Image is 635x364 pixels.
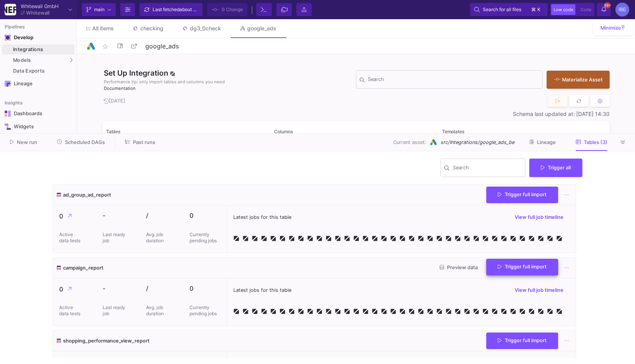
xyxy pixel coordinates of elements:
span: View full job timeline [515,214,564,220]
span: New run [17,139,37,145]
span: Code [580,7,591,12]
button: Trigger full import [486,333,558,349]
span: ad_group_ad_report [63,191,111,199]
button: Past runs [116,136,165,148]
p: / [146,212,177,219]
img: Navigation icon [5,124,11,130]
span: Latest jobs for this table [233,286,291,294]
button: Preview data [434,262,484,274]
p: Active data tests [59,304,82,317]
span: 99+ [604,2,610,8]
p: Avg. job duration [146,304,169,317]
p: 0 [59,212,90,221]
button: Trigger all [529,159,582,177]
p: Avg. job duration [146,232,169,244]
img: Navigation icon [5,81,11,87]
p: - [103,212,134,219]
span: All items [92,25,114,31]
div: checking [140,25,163,31]
div: Set Up Integration [102,68,356,91]
button: main [82,3,116,16]
span: Latest jobs for this table [233,213,291,221]
button: Code [578,4,593,15]
span: Current asset: [393,139,426,146]
span: Trigger full import [498,338,547,343]
img: Tab icon [239,25,246,32]
div: Dashboards [14,111,64,117]
button: Last fetchedabout 1 hour ago [140,3,203,16]
p: Last ready job [103,304,126,317]
span: Scheduled DAGs [65,139,105,145]
a: Documentation [104,86,136,91]
img: icon [56,264,62,271]
div: Data Exports [13,68,73,74]
div: Materialize Asset [554,76,598,83]
a: Navigation iconWidgets [2,121,75,133]
span: src/Integrations/google_ads_be [441,139,514,146]
a: Integrations [2,45,75,55]
span: Tables [106,129,120,134]
span: Past runs [133,139,155,145]
div: Lineage [14,81,64,87]
button: 99+ [597,3,611,16]
span: Templates [442,129,464,134]
div: Last fetched [153,4,199,15]
div: Schema last updated at: [DATE] 14:30 [102,111,610,117]
span: Trigger full import [498,192,547,197]
p: 0 [59,285,90,294]
span: Lineage [537,139,556,145]
button: ⌘k [529,5,544,14]
a: Navigation iconDashboards [2,108,75,120]
button: Search for all files⌘k [470,3,548,16]
span: main [94,4,105,15]
img: Tab icon [182,25,188,32]
img: Google Ads [429,138,437,146]
button: Low code [551,4,575,15]
p: / [146,285,177,292]
span: shopping_performance_view_report [63,337,150,344]
button: Scheduled DAGs [48,136,115,148]
button: Tables (3) [567,136,617,148]
button: Lineage [520,136,565,148]
p: 0 [190,212,221,219]
div: google_ads [247,25,276,31]
button: Trigger full import [486,187,558,203]
span: ⌘ [531,5,536,14]
button: Trigger full import [486,259,558,275]
input: Search for Tables, Columns, etc. [368,78,539,84]
button: View full job timeline [509,212,570,223]
span: campaign_report [63,264,103,271]
span: Search for all files [483,4,521,15]
span: Trigger full import [498,264,547,270]
div: Integrations [13,46,73,53]
span: Trigger all [541,165,571,170]
div: Whitewall [26,10,50,15]
span: Preview data [440,265,478,270]
span: k [537,5,540,14]
mat-expansion-panel-header: Navigation iconDevelop [2,31,75,44]
img: Logo [86,41,96,51]
div: Develop [14,35,25,41]
span: View full job timeline [515,287,564,293]
div: Widgets [14,124,64,130]
img: Tab icon [132,25,139,32]
p: Currently pending jobs [190,232,221,244]
img: icon [56,337,62,344]
button: New run [1,136,47,148]
span: Tables (3) [584,139,607,145]
a: Navigation iconLineage [2,78,75,90]
button: [DATE] [102,95,127,107]
div: dg3_0check [190,25,221,31]
div: IBE [615,3,629,17]
button: View full job timeline [509,285,570,296]
span: Low code [554,7,573,12]
img: Navigation icon [5,35,11,41]
span: Performance tip: only import tables and columns you need [104,79,225,85]
button: IBE [613,3,629,17]
span: Columns [274,129,293,134]
div: Whitewall GmbH [21,4,58,9]
p: - [103,285,134,292]
img: Navigation icon [5,111,11,117]
span: Models [13,57,31,63]
p: 0 [190,285,221,292]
